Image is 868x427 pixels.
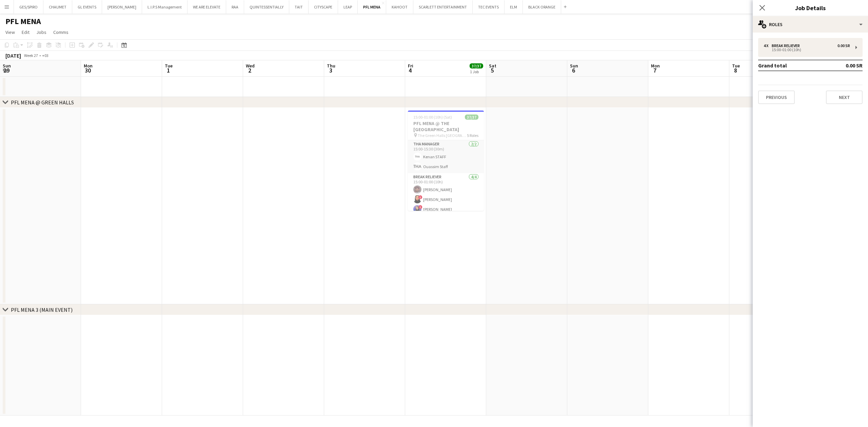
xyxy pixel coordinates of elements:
span: 30 [83,66,93,74]
div: Break reliever [772,43,803,48]
div: 1 Job [470,69,483,74]
a: Comms [51,28,71,37]
a: Edit [19,28,32,37]
span: Mon [84,63,93,69]
span: 6 [569,66,578,74]
div: PFL MENA @ GREEN HALLS [11,99,74,106]
span: 2 [245,66,255,74]
a: View [3,28,18,37]
td: Grand total [758,60,824,71]
span: 37/37 [470,63,483,68]
span: Tue [732,63,740,69]
span: Sun [3,63,11,69]
button: KAHOOT [386,0,413,14]
button: GES/SPIRO [14,0,43,14]
span: 37/37 [465,115,478,120]
button: Next [826,90,863,104]
span: Fri [408,63,413,69]
button: SCARLETT ENTERTAINMENT [413,0,473,14]
app-job-card: 15:00-01:00 (10h) (Sat)37/37PFL MENA @ THE [GEOGRAPHIC_DATA] The Green Halls [GEOGRAPHIC_DATA]5 R... [408,110,484,211]
span: 5 Roles [467,133,478,138]
button: GL EVENTS [72,0,102,14]
span: Wed [246,63,255,69]
div: 0.00 SR [837,43,850,48]
app-card-role: THA Manager2/215:00-15:30 (30m)Kenan STAFFOuassim Staff [408,140,484,173]
h3: Job Details [753,3,868,12]
span: Week 27 [22,53,39,58]
span: 29 [2,66,11,74]
div: [DATE] [5,52,21,59]
span: Edit [22,29,29,35]
span: Mon [651,63,660,69]
button: PFL MENA [358,0,386,14]
span: Tue [165,63,173,69]
div: 4 x [764,43,772,48]
span: ! [418,205,422,209]
button: ELM [505,0,523,14]
span: 4 [407,66,413,74]
span: 5 [488,66,496,74]
button: [PERSON_NAME] [102,0,142,14]
span: 3 [326,66,335,74]
span: Sun [570,63,578,69]
div: Roles [753,16,868,33]
button: CITYSCAPE [309,0,338,14]
span: ! [418,195,422,199]
button: QUINTESSENTIALLY [244,0,289,14]
div: +03 [42,53,48,58]
div: 15:00-01:00 (10h) [764,48,850,52]
span: 7 [650,66,660,74]
button: TAIT [289,0,309,14]
button: Previous [758,90,795,104]
span: 8 [731,66,740,74]
h3: PFL MENA @ THE [GEOGRAPHIC_DATA] [408,120,484,133]
a: Jobs [34,28,49,37]
span: View [5,29,15,35]
span: 1 [164,66,173,74]
button: WE ARE ELEVATE [188,0,226,14]
button: RAA [226,0,244,14]
app-card-role: Break reliever4/415:00-01:00 (10h)[PERSON_NAME]![PERSON_NAME]![PERSON_NAME] [408,173,484,226]
span: Sat [489,63,496,69]
span: Comms [53,29,68,35]
button: L.I.P.S Management [142,0,188,14]
div: PFL MENA 3 (MAIN EVENT) [11,306,73,313]
button: LEAP [338,0,358,14]
button: BLACK ORANGE [523,0,561,14]
td: 0.00 SR [824,60,863,71]
span: Jobs [36,29,46,35]
span: The Green Halls [GEOGRAPHIC_DATA] [418,133,467,138]
button: TEC EVENTS [473,0,505,14]
span: Thu [327,63,335,69]
h1: PFL MENA [5,16,41,26]
span: 15:00-01:00 (10h) (Sat) [413,115,452,120]
button: CHAUMET [43,0,72,14]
